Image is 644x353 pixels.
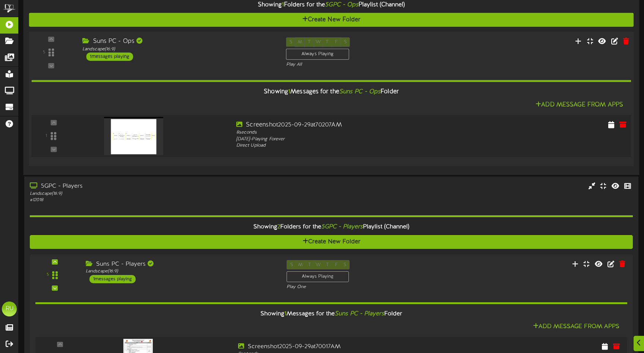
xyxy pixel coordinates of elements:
[287,284,426,290] div: Play One
[288,88,290,95] span: 1
[29,13,634,27] button: Create New Folder
[30,182,275,191] div: 5GPC - Players
[30,197,275,203] div: # 12018
[30,191,275,197] div: Landscape ( 16:9 )
[26,84,637,100] div: Showing Messages for the Folder
[284,310,287,317] span: 1
[2,302,17,316] div: RU
[82,37,275,46] div: Suns PC - Ops
[286,49,349,60] div: Always Playing
[30,306,633,322] div: Showing Messages for the Folder
[86,260,275,269] div: Suns PC - Players
[287,271,349,282] div: Always Playing
[89,275,136,283] div: 1 messages playing
[82,46,275,52] div: Landscape ( 16:9 )
[236,143,477,149] div: Direct Upload
[531,322,622,331] button: Add Message From Apps
[277,224,280,230] span: 2
[339,88,381,95] i: Suns PC - Ops
[86,52,133,60] div: 1 messages playing
[104,117,163,155] img: 6727096f-753f-49b3-a4bb-8d22a3dc3265.png
[236,136,477,143] div: [DATE] - Playing Forever
[335,310,384,317] i: Suns PC - Players
[86,268,275,275] div: Landscape ( 16:9 )
[325,1,358,8] i: 5GPC - Ops
[286,62,427,68] div: Play All
[238,343,474,351] div: Screenshot2025-09-29at70017AM
[321,224,363,230] i: 5GPC - Players
[236,129,477,136] div: 8 seconds
[282,1,284,8] span: 1
[24,219,638,235] div: Showing Folders for the Playlist (Channel)
[30,235,633,249] button: Create New Folder
[533,100,625,109] button: Add Message From Apps
[236,121,477,129] div: Screenshot2025-09-29at70207AM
